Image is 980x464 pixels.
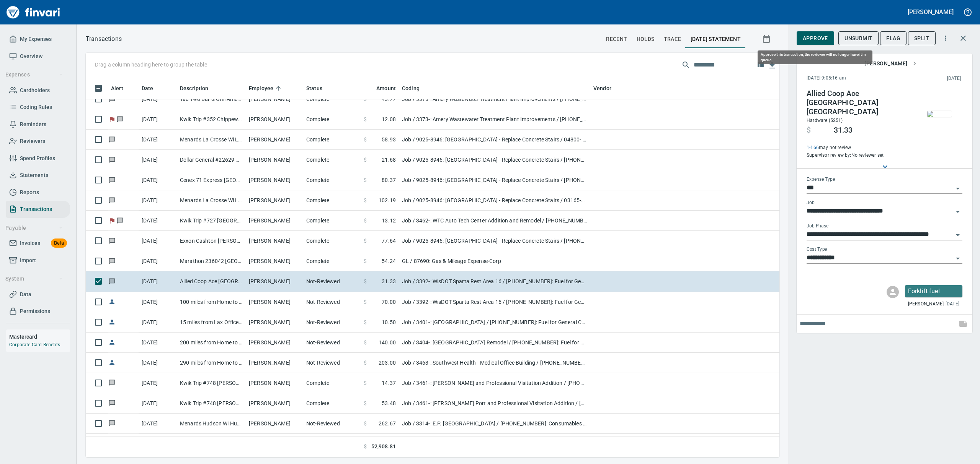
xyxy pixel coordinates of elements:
[177,414,246,434] td: Menards Hudson Wi Hudson [GEOGRAPHIC_DATA]
[246,231,303,251] td: [PERSON_NAME]
[303,353,361,373] td: Not-Reviewed
[20,307,50,316] span: Permissions
[382,318,396,326] span: 10.50
[382,257,396,265] span: 54.24
[20,256,36,265] span: Import
[177,271,246,292] td: Allied Coop Ace [GEOGRAPHIC_DATA] [GEOGRAPHIC_DATA]
[246,150,303,170] td: [PERSON_NAME]
[807,145,819,150] a: 1-166
[108,96,116,101] span: Has messages
[6,116,70,133] a: Reminders
[5,274,63,284] span: System
[379,359,396,367] span: 203.00
[177,251,246,271] td: Marathon 236042 [GEOGRAPHIC_DATA]
[108,380,116,385] span: Has messages
[180,84,219,93] span: Description
[249,84,273,93] span: Employee
[807,144,911,152] span: This is usually to prevent self-reviews
[637,34,655,44] span: holds
[897,75,961,83] span: This charge was settled by the merchant and appears on the 2025/08/31 statement.
[6,167,70,184] a: Statements
[864,59,916,68] span: [PERSON_NAME]
[246,414,303,434] td: [PERSON_NAME]
[807,201,815,205] label: Job
[303,170,361,190] td: Complete
[246,353,303,373] td: [PERSON_NAME]
[803,34,828,43] span: Approve
[139,211,177,231] td: [DATE]
[246,393,303,414] td: [PERSON_NAME]
[177,130,246,150] td: Menards La Crosse Wi La Crosse [GEOGRAPHIC_DATA]
[908,287,959,296] p: Forklift fuel
[6,303,70,320] a: Permissions
[108,299,116,304] span: Reimbursement
[6,235,70,252] a: InvoicesBeta
[399,434,590,454] td: Job / 3314-: E.P. [GEOGRAPHIC_DATA] / 01520-15-: Field Office Supplies / 8: Indirects
[954,29,972,47] button: Close transaction
[6,150,70,167] a: Spend Profiles
[364,237,367,245] span: $
[399,170,590,190] td: Job / 9025-8946: [GEOGRAPHIC_DATA] - Replace Concrete Stairs / [PHONE_NUMBER]: Fuel for General C...
[86,34,122,44] p: Transactions
[303,414,361,434] td: Not-Reviewed
[399,251,590,271] td: GL / 87690: Gas & Mileage Expense-Corp
[399,414,590,434] td: Job / 3314-: E.P. [GEOGRAPHIC_DATA] / [PHONE_NUMBER]: Consumables - Carpentry / 8: Indirects
[906,6,955,18] button: [PERSON_NAME]
[364,359,367,367] span: $
[364,339,367,346] span: $
[20,238,40,248] span: Invoices
[9,342,60,347] a: Corporate Card Benefits
[108,177,116,182] span: Has messages
[364,420,367,427] span: $
[116,117,124,122] span: Has messages
[6,82,70,99] a: Cardholders
[20,204,52,214] span: Transactions
[399,150,590,170] td: Job / 9025-8946: [GEOGRAPHIC_DATA] - Replace Concrete Stairs / [PHONE_NUMBER]: Consumable CM/GC /...
[5,3,62,21] a: Finvari
[246,373,303,393] td: [PERSON_NAME]
[364,136,367,143] span: $
[139,150,177,170] td: [DATE]
[303,130,361,150] td: Complete
[376,84,396,93] span: Amount
[382,399,396,407] span: 53.48
[139,231,177,251] td: [DATE]
[20,120,46,129] span: Reminders
[303,292,361,312] td: Not-Reviewed
[246,434,303,454] td: [PERSON_NAME]
[9,333,70,341] h6: Mastercard
[402,84,420,93] span: Coding
[111,84,123,93] span: Alert
[364,196,367,204] span: $
[303,333,361,353] td: Not-Reviewed
[303,190,361,211] td: Complete
[382,217,396,224] span: 13.12
[303,150,361,170] td: Complete
[844,34,872,43] span: Unsubmit
[139,414,177,434] td: [DATE]
[139,130,177,150] td: [DATE]
[139,271,177,292] td: [DATE]
[807,126,811,135] span: $
[364,115,367,123] span: $
[606,34,627,44] span: recent
[139,333,177,353] td: [DATE]
[399,312,590,333] td: Job / 3401-: [GEOGRAPHIC_DATA] / [PHONE_NUMBER]: Fuel for General Conditions Equipment / 8: Indir...
[364,217,367,224] span: $
[139,353,177,373] td: [DATE]
[5,223,63,233] span: Payable
[366,84,396,93] span: Amount
[306,84,322,93] span: Status
[20,86,50,95] span: Cardholders
[303,312,361,333] td: Not-Reviewed
[139,190,177,211] td: [DATE]
[364,443,367,451] span: $
[139,170,177,190] td: [DATE]
[364,318,367,326] span: $
[364,399,367,407] span: $
[691,34,741,44] span: [DATE] Statement
[880,31,906,45] button: Flag
[6,252,70,269] a: Import
[2,68,66,82] button: Expenses
[249,84,283,93] span: Employee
